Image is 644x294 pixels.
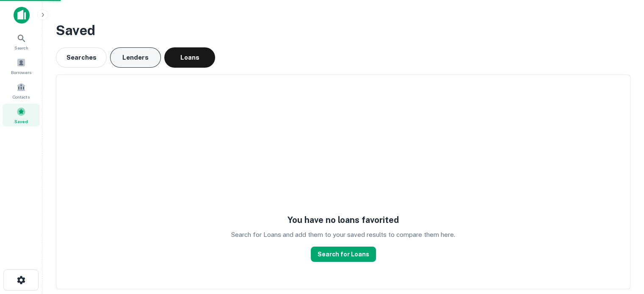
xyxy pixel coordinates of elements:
[14,7,30,24] img: capitalize-icon.png
[3,30,40,53] a: Search
[11,69,31,76] span: Borrowers
[311,247,376,262] a: Search for Loans
[3,55,40,77] a: Borrowers
[14,118,28,125] span: Saved
[3,104,40,126] a: Saved
[602,226,644,267] iframe: Chat Widget
[14,44,28,51] span: Search
[13,93,30,100] span: Contacts
[287,214,399,226] h5: You have no loans favorited
[56,47,107,68] button: Searches
[110,47,161,68] button: Lenders
[164,47,215,68] button: Loans
[231,230,455,240] p: Search for Loans and add them to your saved results to compare them here.
[56,20,630,41] h3: Saved
[3,79,40,102] a: Contacts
